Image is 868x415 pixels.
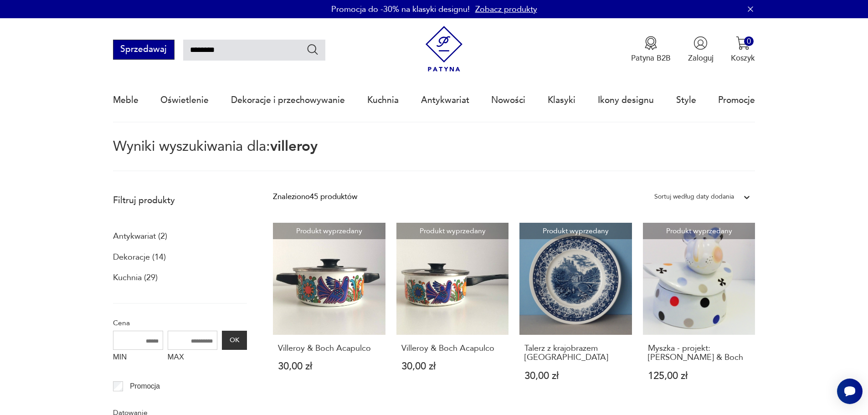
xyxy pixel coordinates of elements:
a: Ikony designu [598,79,654,121]
img: Ikona medalu [644,36,658,50]
a: Oświetlenie [160,79,209,121]
div: 0 [744,36,754,46]
a: Promocje [718,79,755,121]
a: Produkt wyprzedanyVilleroy & Boch AcapulcoVilleroy & Boch Acapulco30,00 zł [273,223,385,402]
p: Cena [113,317,247,329]
button: Sprzedawaj [113,40,175,60]
a: Antykwariat (2) [113,229,167,244]
a: Produkt wyprzedanyTalerz z krajobrazem VILLEROY-BOCHTalerz z krajobrazem [GEOGRAPHIC_DATA]30,00 zł [519,223,632,402]
a: Produkt wyprzedanyMyszka - projekt: Rosemarie Benedikt dla Villeroy & BochMyszka - projekt: [PERS... [643,223,755,402]
a: Style [676,79,696,121]
button: Szukaj [306,43,319,56]
p: Patyna B2B [631,53,671,63]
a: Dekoracje (14) [113,250,166,265]
button: Zaloguj [688,36,714,63]
div: Znaleziono 45 produktów [273,191,357,203]
iframe: Smartsupp widget button [837,379,863,404]
p: 125,00 zł [648,371,750,381]
label: MAX [168,350,218,367]
p: Koszyk [731,53,755,63]
a: Antykwariat [421,79,469,121]
label: MIN [113,350,163,367]
p: Filtruj produkty [113,195,247,206]
button: Patyna B2B [631,36,671,63]
a: Meble [113,79,139,121]
img: Ikona koszyka [736,36,750,50]
p: 30,00 zł [278,362,380,371]
p: 30,00 zł [401,362,504,371]
button: 0Koszyk [731,36,755,63]
img: Patyna - sklep z meblami i dekoracjami vintage [421,26,467,72]
a: Sprzedawaj [113,46,175,54]
p: 30,00 zł [524,371,627,381]
h3: Villeroy & Boch Acapulco [401,344,504,353]
h3: Villeroy & Boch Acapulco [278,344,380,353]
a: Dekoracje i przechowywanie [231,79,345,121]
a: Klasyki [548,79,575,121]
a: Produkt wyprzedanyVilleroy & Boch AcapulcoVilleroy & Boch Acapulco30,00 zł [396,223,509,402]
a: Kuchnia [367,79,399,121]
a: Nowości [491,79,525,121]
img: Ikonka użytkownika [693,36,708,50]
button: OK [222,331,247,350]
h3: Talerz z krajobrazem [GEOGRAPHIC_DATA] [524,344,627,363]
p: Promocja do -30% na klasyki designu! [331,4,470,15]
span: villeroy [270,137,318,156]
p: Wyniki wyszukiwania dla: [113,140,755,171]
h3: Myszka - projekt: [PERSON_NAME] & Boch [648,344,750,363]
div: Sortuj według daty dodania [654,191,734,203]
p: Promocja [130,380,160,392]
a: Ikona medaluPatyna B2B [631,36,671,63]
p: Zaloguj [688,53,714,63]
a: Kuchnia (29) [113,270,158,286]
a: Zobacz produkty [475,4,537,15]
